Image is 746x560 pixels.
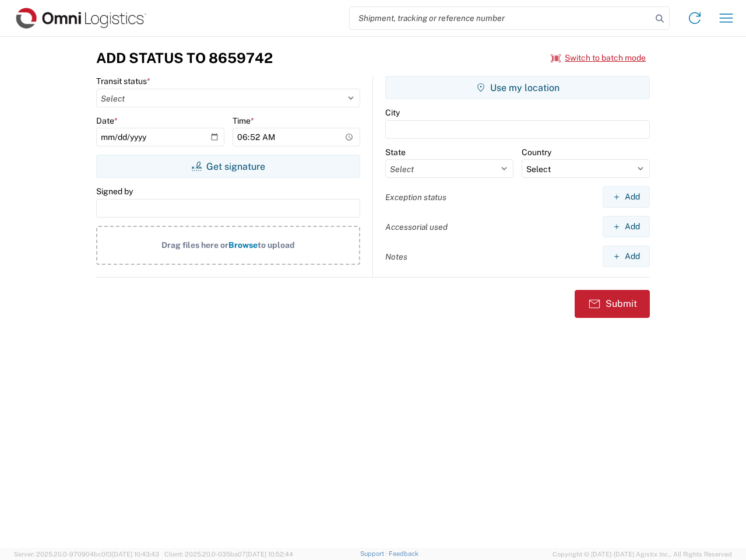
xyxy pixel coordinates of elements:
[603,186,650,208] button: Add
[603,246,650,267] button: Add
[246,551,293,558] span: [DATE] 10:52:44
[233,116,254,126] label: Time
[385,107,400,118] label: City
[385,147,406,157] label: State
[551,48,646,68] button: Switch to batch mode
[161,240,228,250] span: Drag files here or
[385,251,407,262] label: Notes
[522,147,551,157] label: Country
[575,290,650,318] button: Submit
[603,216,650,237] button: Add
[96,116,118,126] label: Date
[385,76,650,99] button: Use my location
[228,240,258,250] span: Browse
[553,549,732,559] span: Copyright © [DATE]-[DATE] Agistix Inc., All Rights Reserved
[385,192,446,202] label: Exception status
[389,550,418,557] a: Feedback
[385,222,448,232] label: Accessorial used
[360,550,389,557] a: Support
[112,551,159,558] span: [DATE] 10:43:43
[96,186,133,197] label: Signed by
[258,240,295,250] span: to upload
[96,155,360,178] button: Get signature
[350,7,652,29] input: Shipment, tracking or reference number
[164,551,293,558] span: Client: 2025.20.0-035ba07
[96,50,273,66] h3: Add Status to 8659742
[96,76,150,86] label: Transit status
[14,551,159,558] span: Server: 2025.20.0-970904bc0f3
